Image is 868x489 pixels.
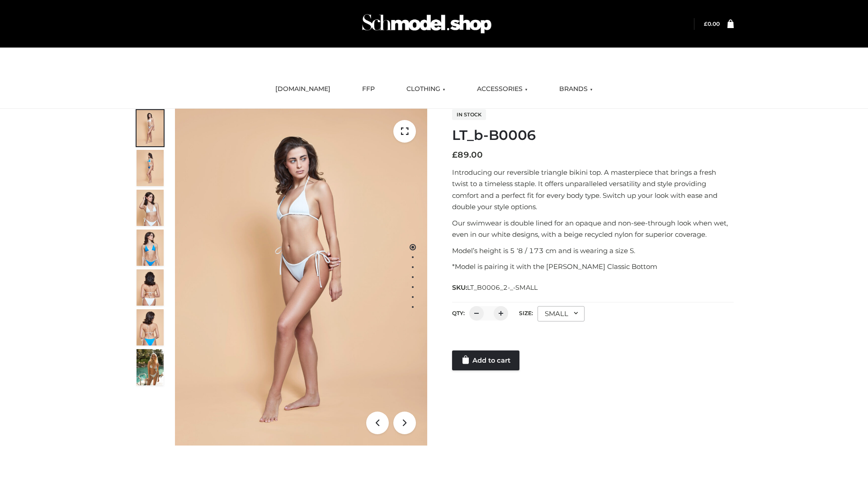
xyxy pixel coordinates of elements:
[355,79,382,99] a: FFP
[452,350,519,370] a: Add to cart
[467,283,538,292] span: LT_B0006_2-_-SMALL
[470,79,534,99] a: ACCESSORIES
[452,261,734,273] p: *Model is pairing it with the [PERSON_NAME] Classic Bottom
[552,79,599,99] a: BRANDS
[452,282,538,293] span: SKU:
[175,109,427,446] img: ArielClassicBikiniTop_CloudNine_AzureSky_OW114ECO_1
[137,150,164,186] img: ArielClassicBikiniTop_CloudNine_AzureSky_OW114ECO_2-scaled.jpg
[137,110,164,146] img: ArielClassicBikiniTop_CloudNine_AzureSky_OW114ECO_1-scaled.jpg
[452,150,483,160] bdi: 89.00
[359,6,495,42] img: Schmodel Admin 964
[452,217,734,240] p: Our swimwear is double lined for an opaque and non-see-through look when wet, even in our white d...
[538,306,585,321] div: SMALL
[452,150,458,160] span: £
[269,79,337,99] a: [DOMAIN_NAME]
[400,79,452,99] a: CLOTHING
[452,167,734,213] p: Introducing our reversible triangle bikini top. A masterpiece that brings a fresh twist to a time...
[519,310,533,316] label: Size:
[452,245,734,257] p: Model’s height is 5 ‘8 / 173 cm and is wearing a size S.
[704,20,720,27] a: £0.00
[137,309,164,345] img: ArielClassicBikiniTop_CloudNine_AzureSky_OW114ECO_8-scaled.jpg
[452,127,734,144] h1: LT_b-B0006
[137,269,164,306] img: ArielClassicBikiniTop_CloudNine_AzureSky_OW114ECO_7-scaled.jpg
[137,230,164,266] img: ArielClassicBikiniTop_CloudNine_AzureSky_OW114ECO_4-scaled.jpg
[704,20,720,27] bdi: 0.00
[137,349,164,385] img: Arieltop_CloudNine_AzureSky2.jpg
[452,109,486,120] span: In stock
[452,310,465,316] label: QTY:
[137,190,164,226] img: ArielClassicBikiniTop_CloudNine_AzureSky_OW114ECO_3-scaled.jpg
[704,20,708,27] span: £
